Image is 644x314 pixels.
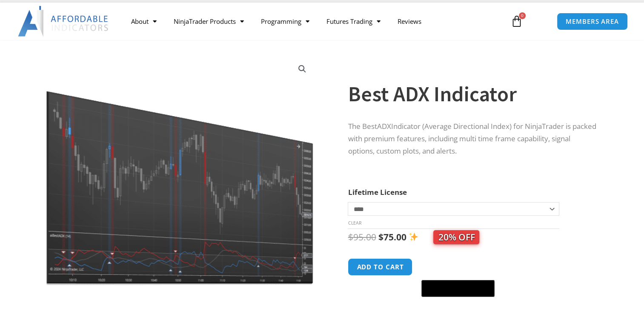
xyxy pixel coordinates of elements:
bdi: 75.00 [378,231,406,243]
span: 20% OFF [433,230,479,244]
a: Futures Trading [318,11,389,31]
label: Lifetime License [348,187,406,197]
span: $ [378,231,383,243]
span: The Best [348,121,377,131]
a: View full-screen image gallery [295,61,310,77]
img: BestADX [43,55,316,287]
nav: Menu [123,11,503,31]
span: Indicator ( [391,121,424,131]
span: for NinjaTrader is packed with premium features, including multi time frame capability, signal op... [348,121,596,156]
span: 0 [519,12,526,19]
bdi: 95.00 [348,231,376,243]
span: $ [348,231,353,243]
img: LogoAI | Affordable Indicators – NinjaTrader [18,6,109,37]
img: ✨ [409,232,418,241]
button: Buy with GPay [421,280,495,297]
a: NinjaTrader Products [165,11,252,31]
a: Clear options [348,220,361,226]
span: Average Directional Index) [424,121,511,131]
a: Reviews [389,11,430,31]
a: MEMBERS AREA [557,13,628,30]
a: 0 [498,9,535,34]
span: MEMBERS AREA [566,18,619,25]
button: Add to cart [348,258,412,276]
a: Programming [252,11,318,31]
iframe: Secure express checkout frame [420,257,496,277]
span: ADX [377,121,391,131]
a: About [123,11,165,31]
h1: Best ADX Indicator [348,79,596,109]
